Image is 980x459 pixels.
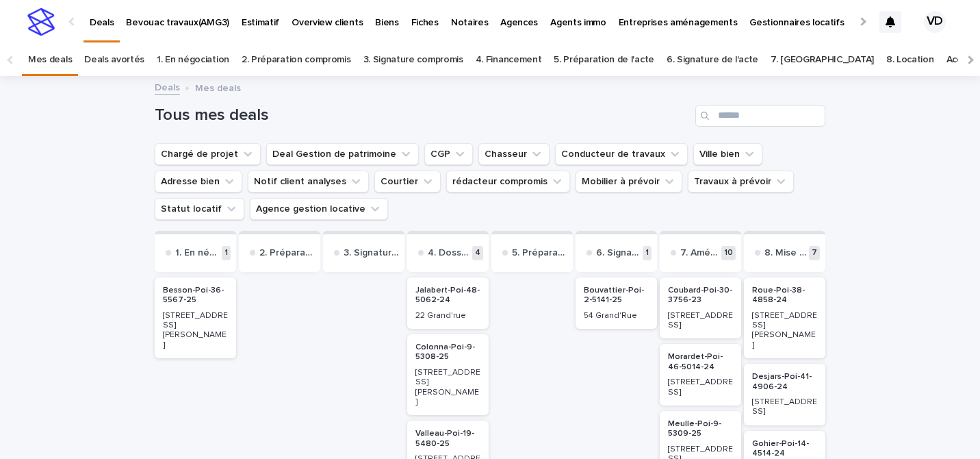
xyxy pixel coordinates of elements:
button: Adresse bien [155,171,242,193]
a: Morardet-Poi-46-5014-24[STREET_ADDRESS] [660,344,741,406]
p: Morardet-Poi-46-5014-24 [668,352,733,372]
p: [STREET_ADDRESS] [668,377,733,397]
p: 1 [222,246,231,260]
p: 1 [643,246,652,260]
p: [STREET_ADDRESS] [668,311,733,331]
p: 22 Grand'rue [415,311,480,321]
a: 3. Signature compromis [363,44,463,76]
p: Meulle-Poi-9-5309-25 [668,419,733,439]
button: rédacteur compromis [446,171,570,193]
a: 1. En négociation [157,44,229,76]
button: Courtier [374,171,441,193]
a: 6. Signature de l'acte [667,44,758,76]
p: 6. Signature de l'acte notarié [596,247,640,259]
p: [STREET_ADDRESS][PERSON_NAME] [163,311,228,351]
button: Chasseur [478,143,550,165]
a: Desjars-Poi-41-4906-24[STREET_ADDRESS] [744,364,825,425]
button: Chargé de projet [155,143,261,165]
a: Deals avortés [84,44,144,76]
a: Besson-Poi-36-5567-25[STREET_ADDRESS][PERSON_NAME] [155,277,236,358]
p: [STREET_ADDRESS][PERSON_NAME] [752,311,817,351]
div: VD [924,11,946,33]
input: Search [695,105,825,127]
a: Jalabert-Poi-48-5062-2422 Grand'rue [407,277,489,329]
a: 7. [GEOGRAPHIC_DATA] [771,44,874,76]
button: Mobilier à prévoir [576,171,682,193]
button: Ville bien [693,143,762,165]
h1: Tous mes deals [155,106,690,125]
p: 7. Aménagements et travaux [680,247,719,259]
p: Bouvattier-Poi-2-5141-25 [584,286,649,306]
button: Conducteur de travaux [555,143,688,165]
p: 8. Mise en loc et gestion [764,247,806,259]
p: Roue-Poi-38-4858-24 [752,286,817,306]
p: 4 [472,246,483,260]
p: 1. En négociation [175,247,219,259]
a: Mes deals [28,44,72,76]
a: Colonna-Poi-9-5308-25[STREET_ADDRESS][PERSON_NAME] [407,334,489,415]
a: Deals [155,79,180,95]
a: 5. Préparation de l'acte [554,44,654,76]
p: Mes deals [195,79,241,95]
p: Coubard-Poi-30-3756-23 [668,286,733,306]
p: Besson-Poi-36-5567-25 [163,286,228,306]
p: Gohier-Poi-14-4514-24 [752,439,817,459]
button: CGP [424,143,473,165]
button: Agence gestion locative [250,198,388,220]
img: stacker-logo-s-only.png [27,8,55,36]
a: Coubard-Poi-30-3756-23[STREET_ADDRESS] [660,277,741,339]
p: 4. Dossier de financement [428,247,469,259]
a: 2. Préparation compromis [242,44,351,76]
p: Jalabert-Poi-48-5062-24 [415,286,480,306]
p: 7 [809,246,820,260]
p: 10 [721,246,736,260]
p: Desjars-Poi-41-4906-24 [752,372,817,392]
p: [STREET_ADDRESS] [752,397,817,417]
button: Statut locatif [155,198,244,220]
p: Valleau-Poi-19-5480-25 [415,429,480,449]
a: Bouvattier-Poi-2-5141-2554 Grand'Rue [576,277,657,329]
p: 5. Préparation de l'acte notarié [512,247,567,259]
a: 8. Location [886,44,934,76]
button: Deal Gestion de patrimoine [266,143,419,165]
a: 4. Financement [476,44,542,76]
p: 2. Préparation compromis [259,247,315,259]
button: Travaux à prévoir [688,171,794,193]
button: Notif client analyses [248,171,369,193]
p: Colonna-Poi-9-5308-25 [415,343,480,362]
p: [STREET_ADDRESS][PERSON_NAME] [415,368,480,408]
a: Roue-Poi-38-4858-24[STREET_ADDRESS][PERSON_NAME] [744,277,825,358]
p: 54 Grand'Rue [584,311,649,321]
p: 3. Signature compromis [344,247,399,259]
